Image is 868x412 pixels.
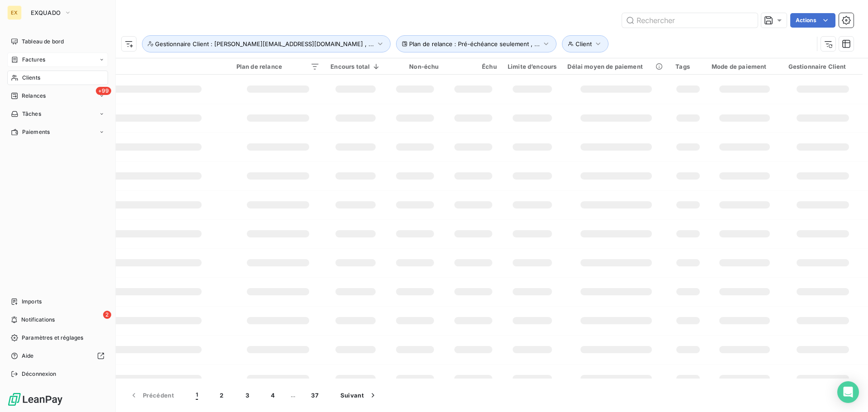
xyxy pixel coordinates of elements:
span: EXQUADO [31,9,61,16]
div: Plan de relance [236,63,320,70]
span: Relances [22,92,46,100]
span: Clients [22,74,40,82]
button: 1 [185,386,209,405]
div: Échu [450,63,497,70]
a: Tâches [7,107,108,121]
img: Logo LeanPay [7,392,63,407]
span: 2 [103,311,111,319]
button: Gestionnaire Client : [PERSON_NAME][EMAIL_ADDRESS][DOMAIN_NAME] , ... [142,35,391,52]
span: Tableau de bord [22,38,64,46]
span: +99 [96,87,111,95]
a: Paiements [7,125,108,139]
button: 37 [300,386,330,405]
div: Limite d’encours [508,63,557,70]
button: 4 [260,386,286,405]
span: Client [576,40,592,47]
span: Factures [22,56,45,64]
span: Tâches [22,110,41,118]
a: Imports [7,294,108,309]
button: 3 [235,386,260,405]
span: Aide [22,352,34,360]
span: Plan de relance : Pré-échéance seulement , ... [409,40,540,47]
a: Paramètres et réglages [7,331,108,345]
button: Suivant [330,386,388,405]
div: Non-échu [392,63,439,70]
div: Gestionnaire Client [788,63,857,70]
button: Actions [790,13,835,28]
button: Précédent [118,386,185,405]
button: Client [562,35,609,52]
div: EX [7,5,22,20]
a: Clients [7,71,108,85]
button: Plan de relance : Pré-échéance seulement , ... [396,35,557,52]
a: Aide [7,349,108,363]
span: Notifications [21,316,55,324]
input: Rechercher [622,13,758,28]
a: Tableau de bord [7,34,108,49]
span: … [286,388,300,403]
span: Déconnexion [22,370,57,378]
span: Paramètres et réglages [22,334,83,342]
div: Délai moyen de paiement [567,63,665,70]
div: Open Intercom Messenger [837,381,859,403]
span: Paiements [22,128,50,136]
span: Gestionnaire Client : [PERSON_NAME][EMAIL_ADDRESS][DOMAIN_NAME] , ... [155,40,374,47]
div: Encours total [330,63,381,70]
span: 1 [196,391,198,400]
span: Imports [22,298,42,306]
a: Factures [7,52,108,67]
div: Tags [675,63,701,70]
button: 2 [209,386,234,405]
div: Mode de paiement [712,63,778,70]
a: +99Relances [7,89,108,103]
